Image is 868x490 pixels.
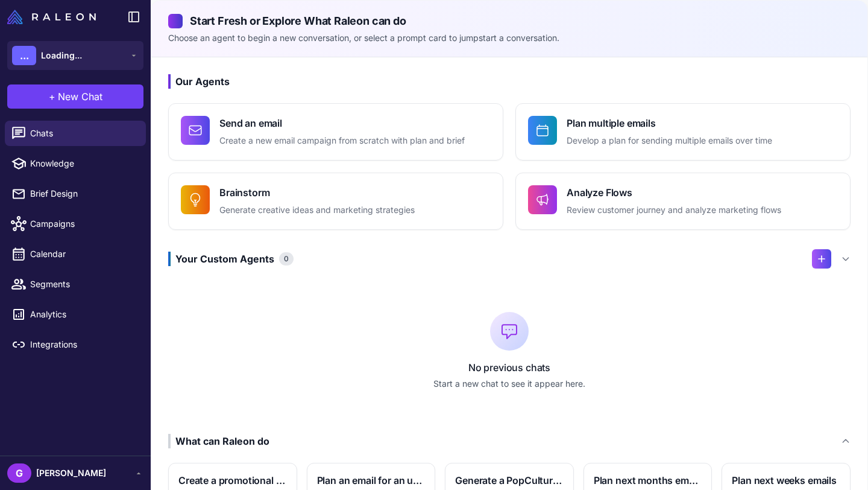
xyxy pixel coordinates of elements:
button: Send an emailCreate a new email campaign from scratch with plan and brief [168,103,503,161]
span: [PERSON_NAME] [36,466,106,480]
p: Choose an agent to begin a new conversation, or select a prompt card to jumpstart a conversation. [168,31,851,45]
button: Analyze FlowsReview customer journey and analyze marketing flows [515,173,851,230]
h3: Plan next weeks emails [732,473,840,488]
p: Review customer journey and analyze marketing flows [567,203,781,217]
a: Analytics [5,302,146,327]
span: Chats [30,127,136,140]
h3: Your Custom Agents [168,252,294,266]
img: Raleon Logo [7,10,96,24]
h4: Brainstorm [219,185,415,200]
span: Analytics [30,308,136,321]
h2: Start Fresh or Explore What Raleon can do [168,13,851,29]
span: 0 [279,252,294,266]
span: Segments [30,278,136,291]
h3: Plan next months emails [594,473,702,488]
h3: Our Agents [168,74,851,89]
button: BrainstormGenerate creative ideas and marketing strategies [168,173,503,230]
a: Chats [5,121,146,146]
p: Create a new email campaign from scratch with plan and brief [219,134,465,148]
a: Segments [5,272,146,297]
a: Knowledge [5,151,146,176]
p: Start a new chat to see it appear here. [168,377,851,390]
button: Plan multiple emailsDevelop a plan for sending multiple emails over time [515,103,851,161]
div: ... [12,46,36,65]
a: Integrations [5,332,146,357]
h4: Send an email [219,116,465,130]
span: New Chat [58,89,102,104]
div: G [7,463,31,483]
span: Loading... [41,49,82,62]
p: Develop a plan for sending multiple emails over time [567,134,772,148]
span: Knowledge [30,157,136,170]
span: + [49,89,55,104]
h3: Generate a PopCulture themed brief [455,473,564,488]
a: Raleon Logo [7,10,101,24]
h4: Plan multiple emails [567,116,772,130]
span: Campaigns [30,217,136,231]
span: Brief Design [30,187,136,200]
span: Integrations [30,338,136,351]
a: Calendar [5,241,146,267]
h3: Create a promotional brief and email [178,473,287,488]
p: No previous chats [168,360,851,375]
a: Brief Design [5,181,146,206]
button: ...Loading... [7,41,143,70]
span: Calendar [30,247,136,261]
button: +New Chat [7,84,143,109]
h4: Analyze Flows [567,185,781,200]
p: Generate creative ideas and marketing strategies [219,203,415,217]
div: What can Raleon do [168,434,269,448]
a: Campaigns [5,211,146,237]
h3: Plan an email for an upcoming holiday [317,473,426,488]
